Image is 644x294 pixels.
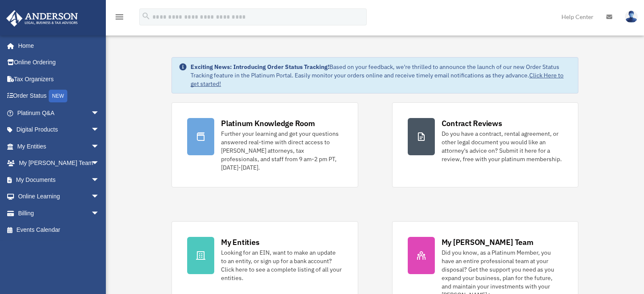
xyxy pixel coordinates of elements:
[114,15,124,22] a: menu
[114,12,124,22] i: menu
[6,104,112,121] a: Platinum Q&Aarrow_drop_down
[6,188,112,205] a: Online Learningarrow_drop_down
[171,102,358,187] a: Platinum Knowledge Room Further your learning and get your questions answered real-time with dire...
[442,237,533,247] div: My [PERSON_NAME] Team
[221,237,259,247] div: My Entities
[191,63,329,71] strong: Exciting News: Introducing Order Status Tracking!
[221,118,315,129] div: Platinum Knowledge Room
[191,71,564,88] a: Click Here to get started!
[91,188,108,206] span: arrow_drop_down
[191,63,571,88] div: Based on your feedback, we're thrilled to announce the launch of our new Order Status Tracking fe...
[6,138,112,155] a: My Entitiesarrow_drop_down
[91,205,108,222] span: arrow_drop_down
[91,138,108,155] span: arrow_drop_down
[442,118,502,129] div: Contract Reviews
[91,171,108,189] span: arrow_drop_down
[6,37,108,54] a: Home
[91,121,108,139] span: arrow_drop_down
[6,205,112,222] a: Billingarrow_drop_down
[221,248,342,282] div: Looking for an EIN, want to make an update to an entity, or sign up for a bank account? Click her...
[6,222,112,239] a: Events Calendar
[6,171,112,188] a: My Documentsarrow_drop_down
[625,11,638,23] img: User Pic
[6,54,112,71] a: Online Ordering
[6,121,112,138] a: Digital Productsarrow_drop_down
[91,155,108,172] span: arrow_drop_down
[49,90,67,102] div: NEW
[392,102,578,187] a: Contract Reviews Do you have a contract, rental agreement, or other legal document you would like...
[91,104,108,122] span: arrow_drop_down
[141,11,151,21] i: search
[6,88,112,105] a: Order StatusNEW
[6,71,112,88] a: Tax Organizers
[221,129,342,172] div: Further your learning and get your questions answered real-time with direct access to [PERSON_NAM...
[442,129,563,163] div: Do you have a contract, rental agreement, or other legal document you would like an attorney's ad...
[6,155,112,172] a: My [PERSON_NAME] Teamarrow_drop_down
[4,10,80,27] img: Anderson Advisors Platinum Portal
